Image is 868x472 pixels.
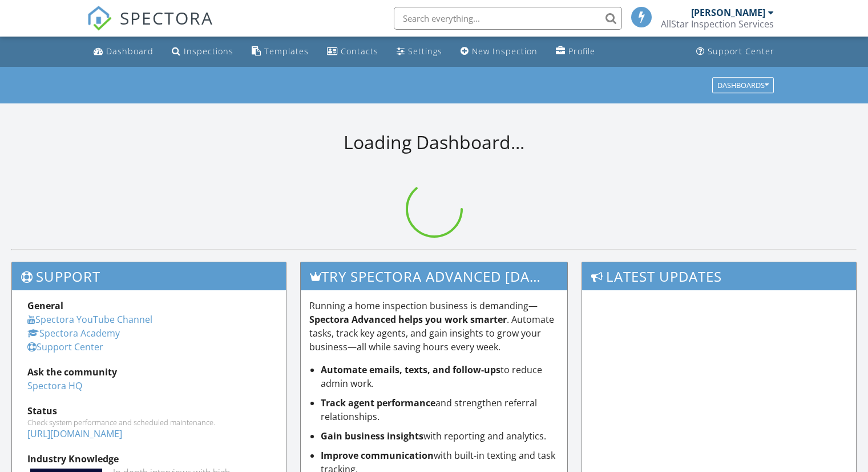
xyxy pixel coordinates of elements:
[322,41,383,62] a: Contacts
[247,41,313,62] a: Templates
[27,341,103,353] a: Support Center
[167,41,238,62] a: Inspections
[87,15,213,39] a: SPECTORA
[717,81,769,89] div: Dashboards
[27,379,82,392] a: Spectora HQ
[27,427,122,440] a: [URL][DOMAIN_NAME]
[27,327,120,339] a: Spectora Academy
[712,77,774,93] button: Dashboards
[321,363,559,390] li: to reduce admin work.
[184,46,233,57] div: Inspections
[27,365,271,379] div: Ask the community
[321,363,500,376] strong: Automate emails, texts, and follow-ups
[661,18,774,30] div: AllStar Inspection Services
[551,41,600,62] a: Company Profile
[392,41,447,62] a: Settings
[568,46,595,57] div: Profile
[87,6,112,31] img: The Best Home Inspection Software - Spectora
[456,41,542,62] a: New Inspection
[582,262,856,290] h3: Latest Updates
[89,41,158,62] a: Dashboard
[321,430,423,442] strong: Gain business insights
[408,46,442,57] div: Settings
[106,46,154,57] div: Dashboard
[264,46,309,57] div: Templates
[321,397,435,409] strong: Track agent performance
[708,46,774,57] div: Support Center
[341,46,378,57] div: Contacts
[691,7,765,18] div: [PERSON_NAME]
[27,404,271,418] div: Status
[120,6,213,30] span: SPECTORA
[321,429,559,443] li: with reporting and analytics.
[27,452,271,466] div: Industry Knowledge
[321,396,559,423] li: and strengthen referral relationships.
[394,7,622,30] input: Search everything...
[27,313,152,326] a: Spectora YouTube Channel
[309,299,559,354] p: Running a home inspection business is demanding— . Automate tasks, track key agents, and gain ins...
[27,299,63,312] strong: General
[301,262,568,290] h3: Try spectora advanced [DATE]
[12,262,286,290] h3: Support
[27,418,271,427] div: Check system performance and scheduled maintenance.
[692,41,779,62] a: Support Center
[321,449,434,462] strong: Improve communication
[472,46,538,57] div: New Inspection
[309,313,507,326] strong: Spectora Advanced helps you work smarter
